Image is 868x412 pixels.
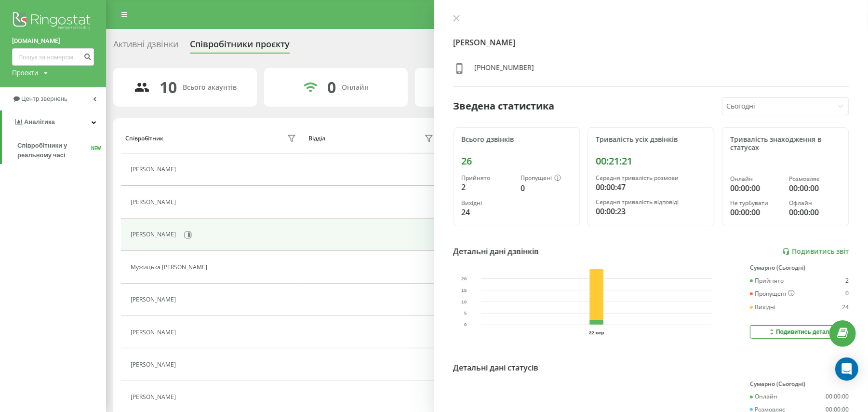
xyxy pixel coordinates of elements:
[596,206,706,217] div: 00:00:23
[845,277,849,284] div: 2
[475,63,534,77] div: [PHONE_NUMBER]
[789,176,841,182] div: Розмовляє
[730,176,781,182] div: Онлайн
[24,118,55,125] span: Аналiтика
[461,276,467,281] text: 20
[730,200,781,206] div: Не турбувати
[589,330,604,335] text: 22 вер
[462,175,513,181] div: Прийнято
[461,299,467,304] text: 10
[464,311,467,316] text: 5
[462,181,513,193] div: 2
[730,206,781,218] div: 00:00:00
[2,110,106,134] a: Аналiтика
[750,393,777,400] div: Онлайн
[596,136,706,144] div: Тривалість усіх дзвінків
[461,288,467,293] text: 15
[454,37,849,48] h4: [PERSON_NAME]
[131,231,178,238] div: [PERSON_NAME]
[789,182,841,194] div: 00:00:00
[750,325,849,339] button: Подивитись деталі
[131,264,210,271] div: Мужицька [PERSON_NAME]
[750,381,849,387] div: Сумарно (Сьогодні)
[462,200,513,206] div: Вихідні
[464,322,467,328] text: 0
[462,155,572,167] div: 26
[789,206,841,218] div: 00:00:00
[113,39,178,54] div: Активні дзвінки
[190,39,290,54] div: Співробітники проєкту
[183,83,237,92] div: Всього акаунтів
[596,181,706,193] div: 00:00:47
[160,78,177,96] div: 10
[842,304,849,311] div: 24
[462,206,513,218] div: 24
[521,182,572,194] div: 0
[730,182,781,194] div: 00:00:00
[12,48,94,66] input: Пошук за номером
[789,200,841,206] div: Офлайн
[596,199,706,206] div: Середня тривалість відповіді
[596,175,706,181] div: Середня тривалість розмови
[12,36,94,46] a: [DOMAIN_NAME]
[826,393,849,400] div: 00:00:00
[17,141,91,160] span: Співробітники у реальному часі
[845,290,849,298] div: 0
[782,247,849,256] a: Подивитись звіт
[131,199,178,206] div: [PERSON_NAME]
[327,78,336,96] div: 0
[750,290,795,298] div: Пропущені
[750,277,784,284] div: Прийнято
[835,357,858,381] div: Open Intercom Messenger
[454,362,539,373] div: Детальні дані статусів
[131,394,178,400] div: [PERSON_NAME]
[750,304,775,311] div: Вихідні
[12,10,94,34] img: Ringostat logo
[454,246,539,257] div: Детальні дані дзвінків
[454,99,555,113] div: Зведена статистика
[131,361,178,368] div: [PERSON_NAME]
[596,155,706,167] div: 00:21:21
[342,83,369,92] div: Онлайн
[131,296,178,303] div: [PERSON_NAME]
[521,175,572,182] div: Пропущені
[12,68,38,78] div: Проекти
[21,95,67,102] span: Центр звернень
[131,329,178,336] div: [PERSON_NAME]
[462,136,572,144] div: Всього дзвінків
[131,166,178,173] div: [PERSON_NAME]
[730,136,841,152] div: Тривалість знаходження в статусах
[125,135,163,142] div: Співробітник
[308,135,325,142] div: Відділ
[768,328,831,336] div: Подивитись деталі
[17,137,106,164] a: Співробітники у реальному часіNEW
[750,264,849,271] div: Сумарно (Сьогодні)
